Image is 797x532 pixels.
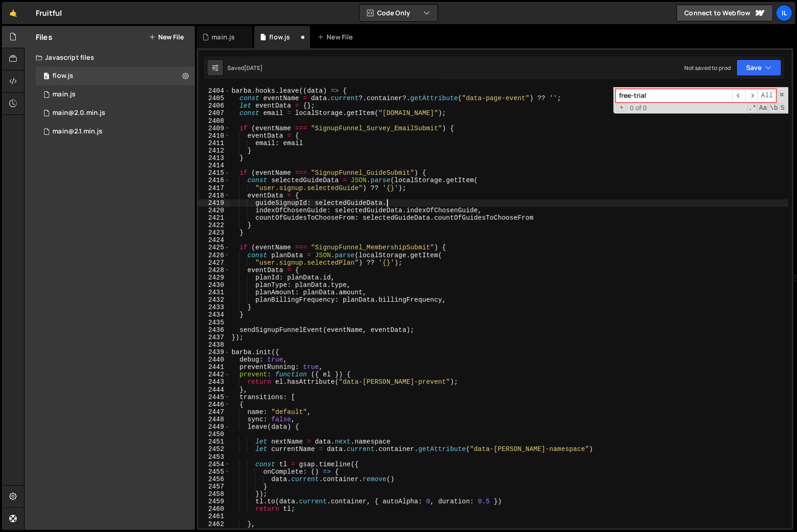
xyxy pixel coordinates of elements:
a: Il [776,5,792,21]
div: 2405 [199,95,230,102]
span: 0 of 0 [626,104,650,112]
div: 2440 [199,356,230,363]
div: 2406 [199,102,230,109]
span: ​ [732,89,745,102]
div: 12077/30059.js [36,104,195,122]
div: 2407 [199,109,230,117]
div: 2419 [199,199,230,207]
button: New File [149,33,184,41]
div: 2421 [199,214,230,222]
div: 2462 [199,520,230,528]
div: 2433 [199,304,230,311]
div: 2438 [199,341,230,348]
button: Save [736,59,781,76]
div: 12077/28919.js [36,85,195,104]
div: 2452 [199,445,230,453]
div: 2444 [199,386,230,393]
div: flow.js [52,72,73,80]
div: 2417 [199,184,230,192]
div: 2415 [199,169,230,177]
div: 2431 [199,289,230,296]
div: main.js [212,32,235,42]
div: 2458 [199,490,230,498]
div: 2411 [199,139,230,147]
div: 2459 [199,498,230,505]
span: Whole Word Search [769,103,778,113]
div: 2413 [199,154,230,162]
div: 2441 [199,363,230,371]
div: 2447 [199,408,230,416]
div: 2414 [199,162,230,169]
div: 2424 [199,236,230,244]
div: 2426 [199,252,230,259]
div: 2422 [199,222,230,229]
div: 2453 [199,453,230,461]
div: 2412 [199,147,230,154]
div: 2461 [199,513,230,520]
div: 2409 [199,125,230,132]
input: Search for [616,89,732,102]
span: 0 [44,73,49,81]
div: 12077/31244.js [36,122,195,141]
div: Javascript files [25,48,195,67]
a: 🤙 [2,2,25,24]
div: 2410 [199,132,230,139]
div: 2430 [199,281,230,289]
span: Search In Selection [779,103,785,113]
div: New File [317,32,356,42]
div: 2436 [199,326,230,334]
div: 2457 [199,483,230,490]
div: 2404 [199,87,230,95]
div: 2455 [199,468,230,475]
div: 2427 [199,259,230,266]
span: CaseSensitive Search [758,103,768,113]
div: 2408 [199,117,230,125]
div: main@2.0.min.js [52,109,105,117]
div: 2423 [199,229,230,236]
div: 2435 [199,319,230,326]
span: Alt-Enter [758,89,776,102]
span: Toggle Replace mode [617,103,626,112]
div: flow.js [269,32,290,42]
div: 2450 [199,431,230,438]
div: 2451 [199,438,230,445]
div: 2420 [199,207,230,214]
div: 2445 [199,393,230,401]
div: 2437 [199,334,230,341]
div: Fruitful [36,7,62,19]
div: 2432 [199,296,230,304]
div: 2454 [199,461,230,468]
button: Code Only [360,5,437,21]
span: RegExp Search [747,103,757,113]
a: Connect to Webflow [676,5,773,21]
div: 2428 [199,266,230,274]
div: 2448 [199,416,230,423]
h2: Files [36,32,52,42]
div: 2434 [199,311,230,318]
div: main.js [52,90,76,99]
div: 2443 [199,378,230,386]
div: 2449 [199,423,230,431]
div: 2416 [199,177,230,184]
div: Saved [227,64,263,72]
div: 2460 [199,505,230,513]
div: 2429 [199,274,230,281]
div: 2439 [199,348,230,356]
div: [DATE] [244,64,263,72]
div: 2418 [199,192,230,199]
div: 2446 [199,401,230,408]
div: 2456 [199,475,230,483]
div: Not saved to prod [684,64,731,72]
div: 12077/32195.js [36,67,195,85]
div: 2442 [199,371,230,378]
div: 2425 [199,244,230,251]
div: main@2.1.min.js [52,127,103,136]
span: ​ [745,89,758,102]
